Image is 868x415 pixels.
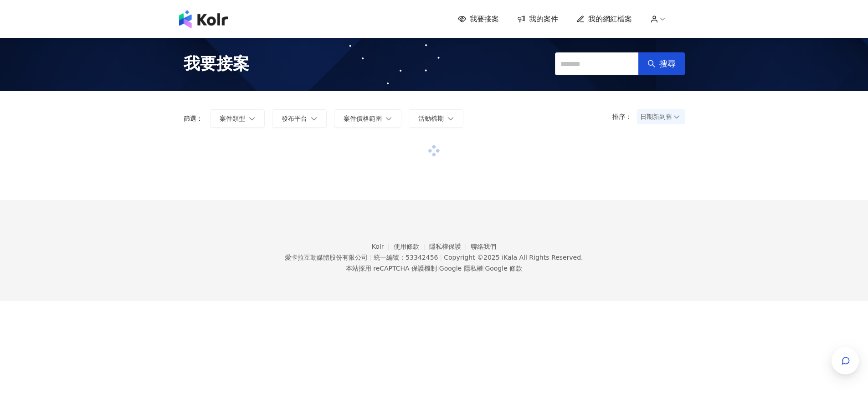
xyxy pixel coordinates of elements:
span: 本站採用 reCAPTCHA 保護機制 [346,263,522,274]
div: Copyright © 2025 All Rights Reserved. [444,254,583,261]
button: 案件價格範圍 [334,109,401,128]
span: 我的案件 [529,14,558,24]
span: 活動檔期 [418,115,444,122]
span: | [437,265,439,272]
button: 案件類型 [210,109,265,128]
div: 愛卡拉互動媒體股份有限公司 [285,254,368,261]
a: 我的案件 [517,14,558,24]
a: 使用條款 [394,243,429,250]
div: 統一編號：53342456 [374,254,438,261]
a: iKala [502,254,517,261]
a: Google 隱私權 [439,265,483,272]
span: 日期新到舊 [640,110,682,123]
button: 發布平台 [272,109,327,128]
span: | [370,254,372,261]
a: Kolr [372,243,394,250]
span: 我要接案 [184,52,249,75]
span: | [440,254,442,261]
span: 案件類型 [220,115,245,122]
a: 隱私權保護 [429,243,471,250]
img: logo [179,10,228,28]
span: 我要接案 [470,14,499,24]
span: | [483,265,485,272]
a: 我的網紅檔案 [576,14,632,24]
span: 我的網紅檔案 [588,14,632,24]
a: 聯絡我們 [471,243,496,250]
a: Google 條款 [485,265,522,272]
span: search [647,60,656,68]
span: 案件價格範圍 [344,115,382,122]
a: 我要接案 [458,14,499,24]
button: 活動檔期 [409,109,463,128]
p: 篩選： [184,115,203,122]
button: 搜尋 [638,52,685,75]
span: 搜尋 [659,59,676,69]
span: 發布平台 [282,115,307,122]
p: 排序： [612,113,637,120]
